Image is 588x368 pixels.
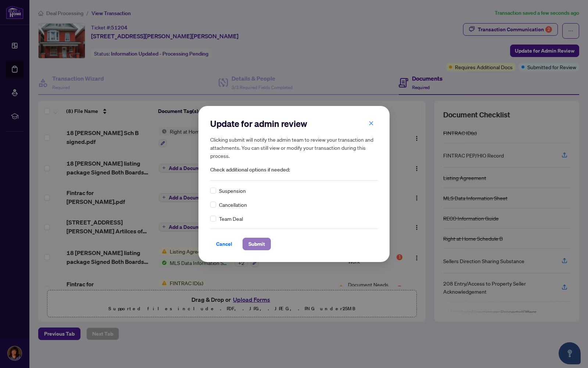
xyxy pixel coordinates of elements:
h2: Update for admin review [210,118,378,130]
button: Submit [243,238,271,250]
h5: Clicking submit will notify the admin team to review your transaction and attachments. You can st... [210,135,378,160]
span: Team Deal [219,215,243,223]
span: Check additional options if needed: [210,166,378,174]
span: Cancellation [219,201,247,209]
span: Suspension [219,187,246,195]
span: close [369,121,374,126]
button: Cancel [210,238,238,250]
span: Submit [248,238,265,250]
span: Cancel [216,238,232,250]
